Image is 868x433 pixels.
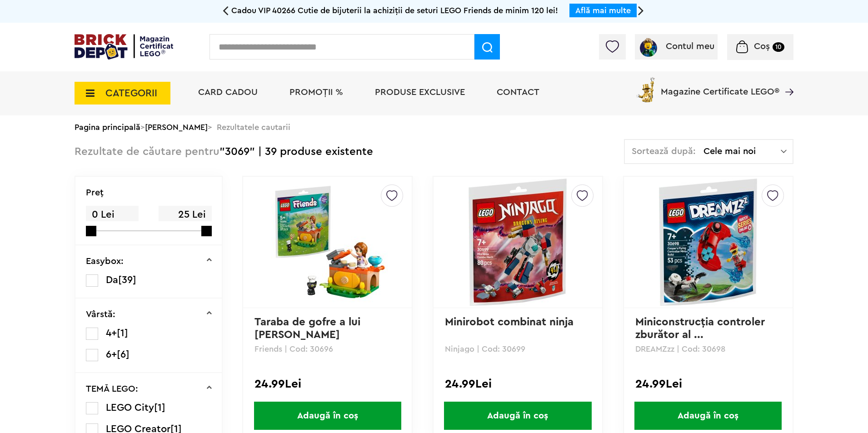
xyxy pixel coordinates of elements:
[86,310,115,319] p: Vârstă:
[254,402,401,430] span: Adaugă în coș
[75,115,793,139] div: > > Rezultatele cautarii
[231,6,558,15] span: Cadou VIP 40266 Cutie de bijuterii la achiziții de seturi LEGO Friends de minim 120 lei!
[779,75,793,85] a: Magazine Certificate LEGO®
[86,384,138,393] p: TEMĂ LEGO:
[106,328,117,338] span: 4+
[661,75,779,96] span: Magazine Certificate LEGO®
[635,345,781,353] p: DREAMZzz | Cod: 30698
[575,6,631,15] a: Află mai multe
[454,179,581,306] img: Minirobot combinat ninja
[703,147,781,156] span: Cele mai noi
[106,403,154,413] span: LEGO City
[375,88,465,97] a: Produse exclusive
[105,88,157,98] span: CATEGORII
[154,403,165,413] span: [1]
[666,42,714,51] span: Contul meu
[117,349,130,359] span: [6]
[445,345,591,353] p: Ninjago | Cod: 30699
[243,402,412,430] a: Adaugă în coș
[445,317,574,328] a: Minirobot combinat ninja
[254,345,400,353] p: Friends | Cod: 30696
[444,402,591,430] span: Adaugă în coș
[773,42,784,52] small: 10
[635,378,781,390] div: 24.99Lei
[75,139,373,165] div: "3069" | 39 produse existente
[75,146,219,157] span: Rezultate de căutare pentru
[254,378,400,390] div: 24.99Lei
[264,179,391,306] img: Taraba de gofre a lui Autumn
[254,317,364,340] a: Taraba de gofre a lui [PERSON_NAME]
[198,88,258,97] a: Card Cadou
[118,275,136,285] span: [39]
[145,123,208,131] a: [PERSON_NAME]
[635,317,768,340] a: Miniconstrucția controler zburător al ...
[86,206,139,224] span: 0 Lei
[106,275,118,285] span: Da
[644,179,772,306] img: Miniconstrucția controler zburător al lui Cooper
[639,42,714,51] a: Contul meu
[86,257,124,266] p: Easybox:
[445,378,591,390] div: 24.99Lei
[86,188,104,197] p: Preţ
[634,402,782,430] span: Adaugă în coș
[624,402,793,430] a: Adaugă în coș
[117,328,128,338] span: [1]
[106,349,117,359] span: 6+
[434,402,602,430] a: Adaugă în coș
[289,88,343,97] a: PROMOȚII %
[632,147,696,156] span: Sortează după:
[159,206,211,224] span: 25 Lei
[497,88,539,97] a: Contact
[75,123,140,131] a: Pagina principală
[754,42,770,51] span: Coș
